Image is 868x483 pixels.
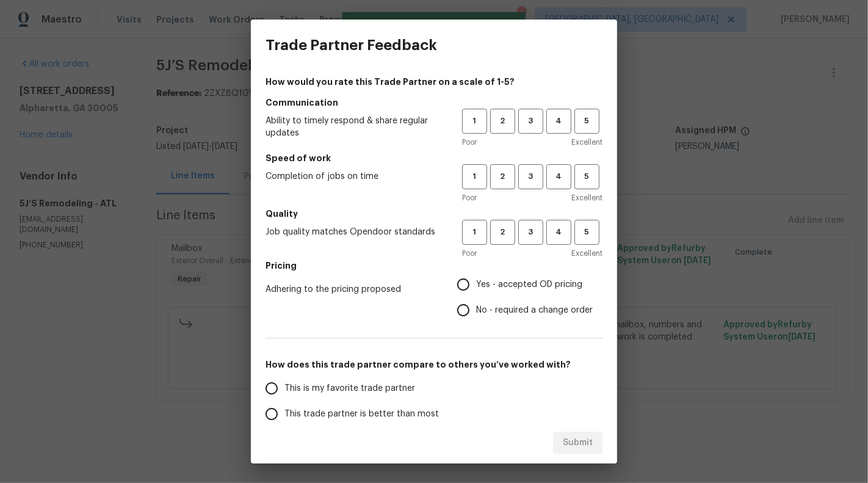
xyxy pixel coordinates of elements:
button: 1 [462,220,487,245]
span: 5 [576,225,598,239]
button: 3 [518,109,543,134]
span: Poor [462,247,477,260]
span: 2 [491,225,514,239]
h5: Quality [266,208,602,220]
h5: Speed of work [266,152,602,164]
span: Poor [462,136,477,148]
span: Ability to timely respond & share regular updates [266,115,443,139]
span: 1 [463,114,486,128]
button: 5 [574,109,599,134]
span: Completion of jobs on time [266,170,443,183]
span: 1 [463,170,486,184]
span: Adhering to the pricing proposed [266,283,438,296]
span: 5 [576,170,598,184]
button: 2 [490,109,515,134]
span: No - required a change order [476,304,593,317]
div: Pricing [457,272,602,323]
button: 2 [490,164,515,189]
span: Poor [462,192,477,204]
span: Excellent [571,247,602,260]
span: Excellent [571,136,602,148]
button: 1 [462,109,487,134]
h5: Pricing [266,260,602,272]
span: Yes - accepted OD pricing [476,278,582,291]
h3: Trade Partner Feedback [266,37,437,54]
span: This is my favorite trade partner [284,382,415,395]
span: 4 [548,114,570,128]
span: 5 [576,114,598,128]
span: 1 [463,225,486,239]
button: 4 [546,220,571,245]
button: 3 [518,164,543,189]
button: 4 [546,164,571,189]
span: 3 [519,114,542,128]
button: 3 [518,220,543,245]
button: 1 [462,164,487,189]
h5: Communication [266,96,602,109]
span: 3 [519,225,542,239]
button: 5 [574,164,599,189]
span: Job quality matches Opendoor standards [266,226,443,238]
span: 2 [491,114,514,128]
span: 3 [519,170,542,184]
span: 4 [548,225,570,239]
button: 4 [546,109,571,134]
button: 5 [574,220,599,245]
h5: How does this trade partner compare to others you’ve worked with? [266,358,602,371]
span: 4 [548,170,570,184]
span: Excellent [571,192,602,204]
h4: How would you rate this Trade Partner on a scale of 1-5? [266,76,602,88]
button: 2 [490,220,515,245]
span: 2 [491,170,514,184]
span: This trade partner is better than most [284,408,439,421]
